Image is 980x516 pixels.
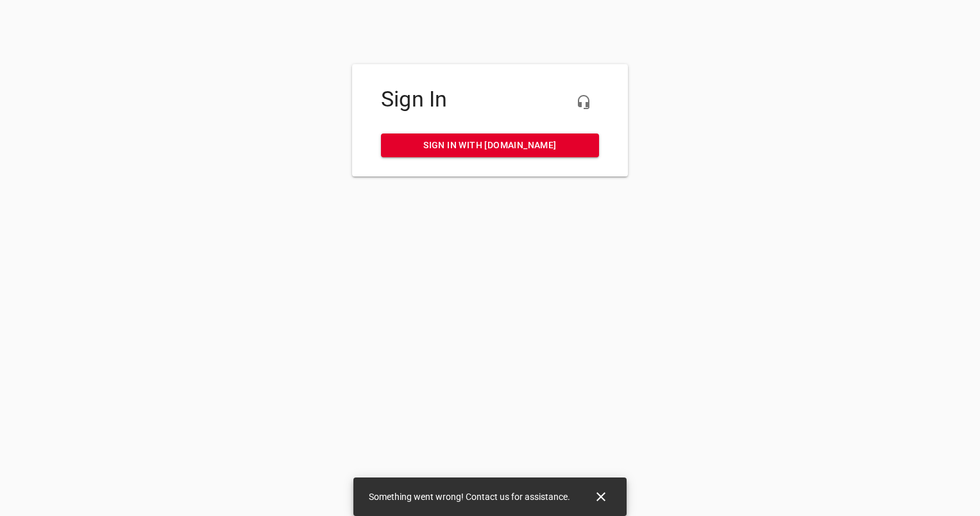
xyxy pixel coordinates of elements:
[391,137,589,153] span: Sign in with [DOMAIN_NAME]
[369,492,570,502] span: Something went wrong! Contact us for assistance.
[586,481,616,512] button: Close
[381,87,599,112] h4: Sign In
[381,133,599,157] a: Sign in with [DOMAIN_NAME]
[568,87,599,117] button: Live Chat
